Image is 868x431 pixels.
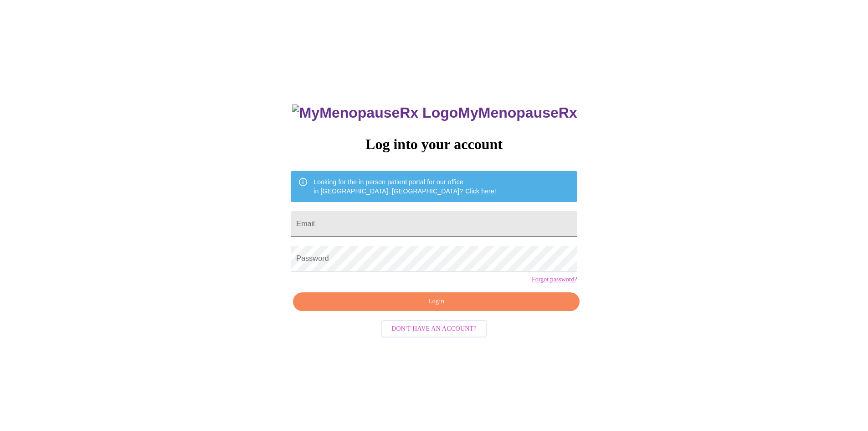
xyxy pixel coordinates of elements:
[303,296,569,307] span: Login
[291,136,577,153] h3: Log into your account
[391,323,477,335] span: Don't have an account?
[465,187,496,195] a: Click here!
[532,276,577,283] a: Forgot password?
[313,174,496,199] div: Looking for the in person patient portal for our office in [GEOGRAPHIC_DATA], [GEOGRAPHIC_DATA]?
[292,104,577,121] h3: MyMenopauseRx
[293,292,579,311] button: Login
[381,320,487,338] button: Don't have an account?
[292,104,458,121] img: MyMenopauseRx Logo
[379,324,489,332] a: Don't have an account?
